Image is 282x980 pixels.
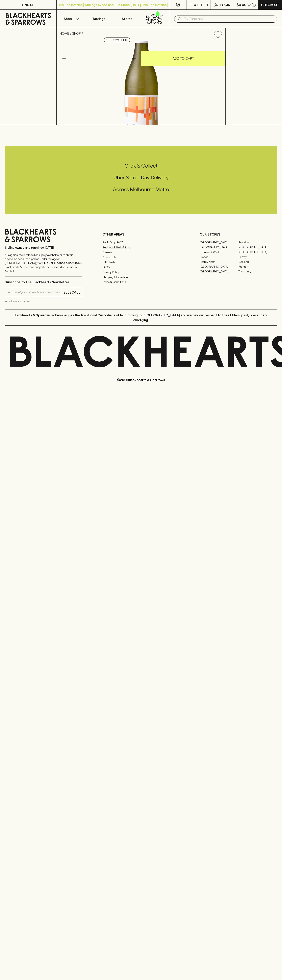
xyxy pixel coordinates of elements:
[5,146,277,214] div: Call to action block
[5,280,82,285] p: Subscribe to The Blackhearts Newsletter
[57,10,85,28] button: Shop
[238,254,277,259] a: Fitzroy
[60,32,69,35] a: HOME
[238,250,277,254] a: [GEOGRAPHIC_DATA]
[102,270,180,275] a: Privacy Policy
[237,2,246,7] p: $0.00
[200,245,238,250] a: [GEOGRAPHIC_DATA]
[63,290,80,295] p: SUBSCRIBE
[5,299,82,303] p: We will never spam you
[200,240,238,245] a: [GEOGRAPHIC_DATA]
[122,16,132,21] p: Stores
[44,261,81,265] strong: Liquor License #32064953
[5,246,82,250] p: Sibling owned and run since [DATE]
[173,56,194,61] p: ADD TO CART
[102,265,180,270] a: FAQ's
[238,240,277,245] a: Braddon
[102,255,180,260] a: Contact Us
[8,313,274,322] p: Blackhearts & Sparrows acknowledges the traditional Custodians of land throughout [GEOGRAPHIC_DAT...
[220,2,230,7] p: Login
[238,245,277,250] a: [GEOGRAPHIC_DATA]
[102,260,180,265] a: Gift Cards
[238,264,277,269] a: Prahran
[102,240,180,245] a: Bottle Drop FAQ's
[64,16,72,21] p: Shop
[102,275,180,279] a: Shipping Information
[261,2,279,7] p: Checkout
[200,269,238,274] a: [GEOGRAPHIC_DATA]
[184,16,274,22] input: Try "Pinot noir"
[102,280,180,285] a: Terms & Conditions
[5,186,277,193] h5: Across Melbourne Metro
[194,2,209,7] p: Wishlist
[62,288,82,297] button: SUBSCRIBE
[253,4,255,6] p: 0
[5,174,277,181] h5: Uber Same-Day Delivery
[238,269,277,274] a: Thornbury
[141,51,225,66] button: ADD TO CART
[238,259,277,264] a: Geelong
[200,259,238,264] a: Fitzroy North
[102,250,180,255] a: Careers
[102,245,180,250] a: Business & Bulk Gifting
[92,16,105,21] p: Tastings
[22,2,34,7] p: FIND US
[57,41,225,125] img: 38790.png
[200,264,238,269] a: [GEOGRAPHIC_DATA]
[5,253,82,273] p: It is against the law to sell or supply alcohol to, or to obtain alcohol on behalf of a person un...
[85,10,113,28] a: Tastings
[200,250,238,254] a: Brunswick West
[72,32,81,35] a: SHOP
[102,232,180,237] p: OTHER AREAS
[104,38,130,42] button: Add to wishlist
[5,163,277,169] h5: Click & Collect
[113,10,141,28] a: Stores
[8,289,62,296] input: e.g. jane@blackheartsandsparrows.com.au
[200,254,238,259] a: Elwood
[200,232,277,237] p: OUR STORES
[212,29,224,40] button: Add to wishlist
